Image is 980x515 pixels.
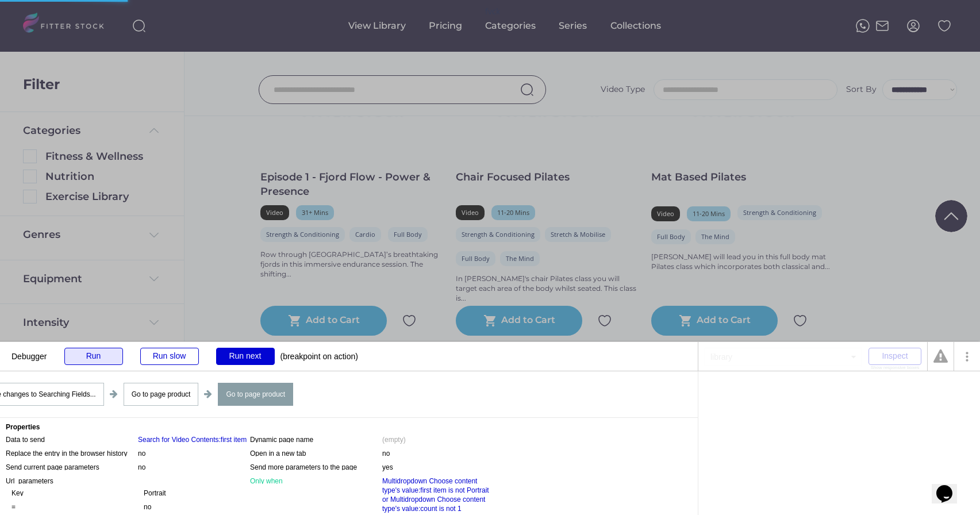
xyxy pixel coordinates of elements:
[11,342,47,360] div: Debugger
[144,489,166,498] div: Portrait
[124,383,199,406] div: Go to page product
[6,463,138,470] div: Send current page parameters
[932,469,969,504] iframe: chat widget
[138,449,145,458] div: no
[250,449,382,456] div: Open in a new tab
[11,489,144,496] div: Key
[144,502,151,512] div: no
[382,476,491,513] div: Multidropdown Choose content type's value:first item is not Portrait or Multidropdown Choose cont...
[250,463,382,470] div: Send more parameters to the page
[250,476,382,484] div: Only when
[6,476,138,484] div: Url_parameters
[11,502,144,510] div: =
[6,435,138,443] div: Data to send
[138,463,145,472] div: no
[6,449,138,456] div: Replace the entry in the browser history
[382,463,393,472] div: yes
[6,424,692,431] div: Properties
[140,348,199,365] div: Run slow
[138,435,247,444] div: Search for Video Contents:first item
[382,435,406,444] div: (empty)
[218,383,293,406] div: Go to page product
[280,342,358,360] div: (breakpoint on action)
[216,348,275,365] div: Run next
[382,449,390,458] div: no
[64,348,123,365] div: Run
[250,435,382,443] div: Dynamic page name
